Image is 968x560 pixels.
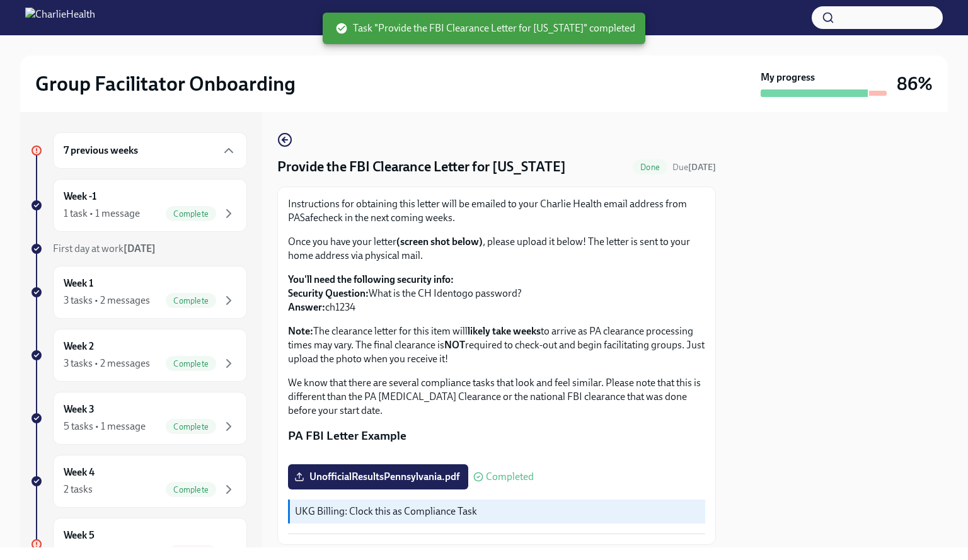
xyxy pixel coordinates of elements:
img: CharlieHealth [25,8,95,28]
span: Complete [166,209,216,219]
div: 7 previous weeks [53,132,247,169]
a: Week 35 tasks • 1 messageComplete [30,392,247,445]
h6: Week 5 [64,529,95,542]
div: 1 task • 1 message [64,207,140,220]
label: UnofficialResultsPennsylvania.pdf [288,464,468,489]
h6: 7 previous weeks [64,144,138,157]
div: 3 tasks • 2 messages [64,294,150,307]
h4: Provide the FBI Clearance Letter for [US_STATE] [277,157,566,176]
div: 5 tasks • 1 message [64,420,146,433]
p: Once you have your letter , please upload it below! The letter is sent to your home address via p... [288,235,705,263]
span: Completed [486,472,534,482]
h3: 86% [897,72,933,95]
strong: likely take weeks [468,325,541,337]
h6: Week -1 [64,190,96,203]
div: 3 tasks • 2 messages [64,357,150,370]
strong: [DATE] [688,162,716,173]
strong: You'll need the following security info: [288,273,454,285]
h6: Week 1 [64,277,93,290]
strong: NOT [444,339,465,351]
a: Week 42 tasksComplete [30,455,247,508]
h6: Week 2 [64,340,94,353]
span: UnofficialResultsPennsylvania.pdf [297,471,459,483]
span: Complete [166,485,216,494]
a: First day at work[DATE] [30,242,247,256]
h2: Group Facilitator Onboarding [35,71,296,96]
p: UKG Billing: Clock this as Compliance Task [295,505,700,518]
p: We know that there are several compliance tasks that look and feel similar. Please note that this... [288,376,705,418]
h6: Week 4 [64,466,95,479]
p: What is the CH Identogo password? ch1234 [288,273,705,314]
span: Complete [166,422,216,431]
strong: Answer: [288,301,325,313]
div: 2 tasks • 1 message [64,546,145,559]
span: Complete [166,359,216,369]
span: Complete [166,296,216,306]
strong: My progress [761,71,815,84]
strong: (screen shot below) [396,236,483,248]
span: Task "Provide the FBI Clearance Letter for [US_STATE]" completed [335,21,635,35]
a: Week -11 task • 1 messageComplete [30,179,247,232]
strong: Note: [288,325,313,337]
span: August 6th, 2025 09:00 [672,161,716,173]
a: Week 23 tasks • 2 messagesComplete [30,329,247,382]
div: 2 tasks [64,483,93,496]
a: Week 13 tasks • 2 messagesComplete [30,266,247,319]
p: Instructions for obtaining this letter will be emailed to your Charlie Health email address from ... [288,197,705,225]
strong: [DATE] [124,243,156,254]
span: First day at work [53,243,156,254]
span: Due [672,162,716,173]
p: PA FBI Letter Example [288,428,705,444]
p: The clearance letter for this item will to arrive as PA clearance processing times may vary. The ... [288,324,705,366]
h6: Week 3 [64,403,95,416]
span: Done [633,163,667,172]
strong: Security Question: [288,287,369,299]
